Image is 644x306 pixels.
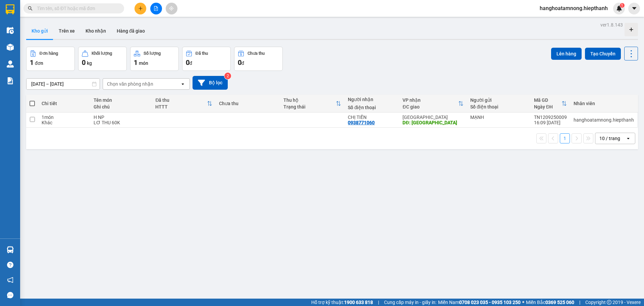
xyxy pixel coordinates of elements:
[107,81,153,87] div: Chọn văn phòng nhận
[470,115,527,120] div: MẠNH
[459,300,521,305] strong: 0708 023 035 - 0935 103 250
[616,5,622,11] img: icon-new-feature
[348,115,396,120] div: CHỊ TIỀN
[574,117,634,123] div: hanghoatamnong.hiepthanh
[585,48,621,60] button: Tạo Chuyến
[7,292,13,298] span: message
[7,44,14,51] img: warehouse-icon
[139,60,148,66] span: món
[348,105,396,110] div: Số điện thoại
[186,58,190,67] span: 0
[470,97,527,103] div: Người gửi
[130,47,179,71] button: Số lượng1món
[534,97,561,103] div: Mã GD
[470,104,527,110] div: Số điện thoại
[534,4,613,12] span: hanghoatamnong.hiepthanh
[248,51,265,56] div: Chưa thu
[40,51,58,56] div: Đơn hàng
[94,97,149,103] div: Tên món
[620,3,625,8] sup: 1
[94,104,149,110] div: Ghi chú
[545,300,574,305] strong: 0369 525 060
[155,97,207,103] div: Đã thu
[551,48,582,60] button: Lên hàng
[150,3,162,14] button: file-add
[138,6,143,11] span: plus
[26,79,100,89] input: Select a date range.
[526,299,574,306] span: Miền Bắc
[600,21,623,29] div: ver 1.8.143
[35,60,43,66] span: đơn
[348,97,396,102] div: Người nhận
[42,120,87,125] div: Khác
[631,5,637,11] span: caret-down
[628,3,640,14] button: caret-down
[26,23,53,39] button: Kho gửi
[574,101,634,106] div: Nhân viên
[135,3,146,14] button: plus
[182,47,231,71] button: Đã thu0đ
[402,115,464,120] div: [GEOGRAPHIC_DATA]
[42,115,87,120] div: 1 món
[152,95,216,113] th: Toggle SortBy
[6,4,14,14] img: logo-vxr
[280,95,344,113] th: Toggle SortBy
[348,120,375,125] div: 0938771060
[621,3,623,8] span: 1
[534,104,561,110] div: Ngày ĐH
[402,97,458,103] div: VP nhận
[378,299,379,306] span: |
[111,23,150,39] button: Hàng đã giao
[402,104,458,110] div: ĐC giao
[384,299,436,306] span: Cung cấp máy in - giấy in:
[193,76,228,90] button: Bộ lọc
[7,262,13,268] span: question-circle
[579,299,580,306] span: |
[53,23,80,39] button: Trên xe
[82,58,86,67] span: 0
[625,23,638,36] div: Tạo kho hàng mới
[7,60,14,68] img: warehouse-icon
[560,133,570,143] button: 1
[87,60,92,66] span: kg
[7,77,14,84] img: solution-icon
[219,101,277,106] div: Chưa thu
[531,95,570,113] th: Toggle SortBy
[190,60,192,66] span: đ
[78,47,127,71] button: Khối lượng0kg
[534,115,567,120] div: TN1209250009
[94,115,149,120] div: H NP
[402,120,464,125] div: DĐ: CHỢ TÂN PHÚ
[626,136,631,141] svg: open
[607,300,611,305] span: copyright
[234,47,283,71] button: Chưa thu0đ
[7,277,13,283] span: notification
[94,120,149,125] div: LƠ THU 60K
[283,104,336,110] div: Trạng thái
[7,246,14,253] img: warehouse-icon
[283,97,336,103] div: Thu hộ
[80,23,111,39] button: Kho nhận
[169,6,174,11] span: aim
[26,47,75,71] button: Đơn hàng1đơn
[534,120,567,125] div: 16:09 [DATE]
[344,300,373,305] strong: 1900 633 818
[30,58,34,67] span: 1
[7,27,14,34] img: warehouse-icon
[37,5,116,12] input: Tìm tên, số ĐT hoặc mã đơn
[154,6,158,11] span: file-add
[92,51,112,56] div: Khối lượng
[399,95,467,113] th: Toggle SortBy
[166,3,177,14] button: aim
[196,51,208,56] div: Đã thu
[42,101,87,106] div: Chi tiết
[134,58,138,67] span: 1
[224,73,231,79] sup: 2
[238,58,241,67] span: 0
[241,60,244,66] span: đ
[28,6,33,11] span: search
[311,299,373,306] span: Hỗ trợ kỹ thuật:
[180,81,185,87] svg: open
[522,301,524,304] span: ⚪️
[599,135,620,142] div: 10 / trang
